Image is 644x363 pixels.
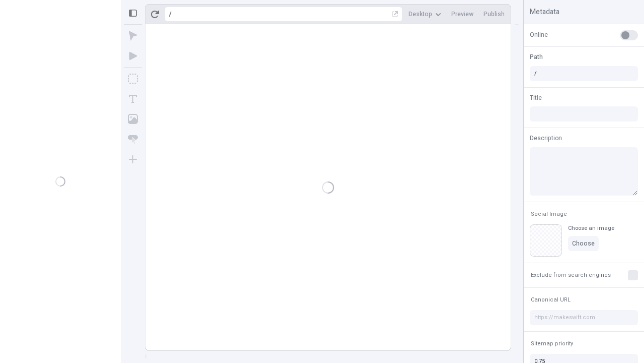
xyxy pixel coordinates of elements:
button: Desktop [405,7,445,22]
button: Preview [447,7,477,22]
span: Sitemap priority [531,340,573,347]
button: Box [124,70,142,88]
button: Choose [568,236,599,251]
span: Desktop [409,10,432,18]
input: https://makeswift.com [530,310,638,325]
span: Canonical URL [531,296,571,304]
button: Image [124,110,142,128]
span: Preview [451,10,473,18]
button: Button [124,130,142,148]
button: Sitemap priority [529,338,575,350]
span: Title [530,93,542,102]
div: Choose an image [568,224,614,232]
span: Social Image [531,210,567,218]
span: Online [530,30,548,39]
span: Path [530,52,543,62]
button: Exclude from search engines [529,269,613,281]
span: Description [530,134,562,143]
span: Choose [572,239,595,248]
button: Social Image [529,208,569,220]
button: Text [124,90,142,108]
button: Canonical URL [529,294,573,306]
button: Publish [479,7,509,22]
span: Publish [484,10,505,18]
div: / [169,10,172,18]
span: Exclude from search engines [531,271,611,279]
